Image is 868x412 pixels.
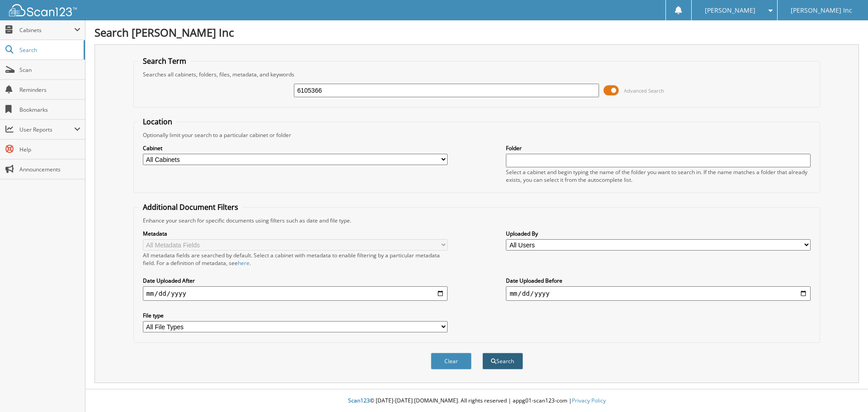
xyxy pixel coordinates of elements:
a: here [238,259,250,267]
span: Scan [19,66,80,74]
input: start [143,286,448,301]
div: © [DATE]-[DATE] [DOMAIN_NAME]. All rights reserved | appg01-scan123-com | [85,390,868,412]
span: Search [19,46,79,54]
label: File type [143,312,448,319]
span: Help [19,146,80,153]
input: end [506,286,811,301]
span: Bookmarks [19,106,80,114]
label: Metadata [143,230,448,237]
div: All metadata fields are searched by default. Select a cabinet with metadata to enable filtering b... [143,251,448,267]
div: Select a cabinet and begin typing the name of the folder you want to search in. If the name match... [506,168,811,184]
span: [PERSON_NAME] Inc [791,8,852,13]
iframe: Chat Widget [823,369,868,412]
legend: Location [138,117,177,127]
legend: Additional Document Filters [138,202,243,212]
h1: Search [PERSON_NAME] Inc [94,25,859,40]
button: Search [482,353,523,369]
img: scan123-logo-white.svg [9,4,77,16]
span: Advanced Search [624,87,664,94]
div: Optionally limit your search to a particular cabinet or folder [138,131,816,139]
label: Folder [506,144,811,152]
div: Enhance your search for specific documents using filters such as date and file type. [138,217,816,224]
span: User Reports [19,126,74,133]
label: Cabinet [143,144,448,152]
legend: Search Term [138,56,191,66]
span: Reminders [19,86,80,94]
span: Scan123 [348,397,370,404]
label: Uploaded By [506,230,811,237]
label: Date Uploaded After [143,277,448,284]
a: Privacy Policy [572,397,606,404]
div: Searches all cabinets, folders, files, metadata, and keywords [138,71,816,78]
span: [PERSON_NAME] [705,8,755,13]
label: Date Uploaded Before [506,277,811,284]
span: Cabinets [19,26,74,34]
button: Clear [431,353,472,369]
span: Announcements [19,166,80,173]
